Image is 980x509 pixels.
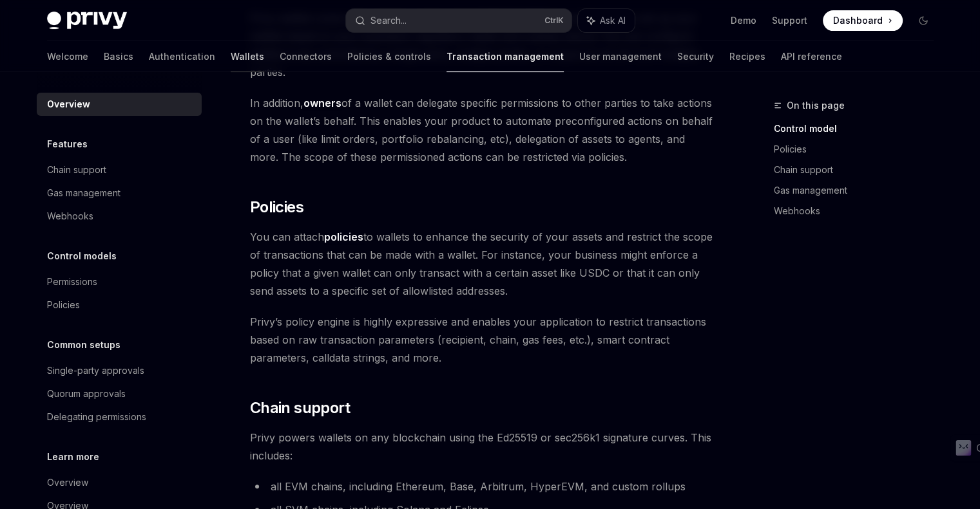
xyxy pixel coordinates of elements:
[47,297,80,313] div: Policies
[578,9,635,32] button: Ask AI
[47,41,88,72] a: Welcome
[600,14,626,27] span: Ask AI
[104,41,133,72] a: Basics
[823,10,903,31] a: Dashboard
[250,313,715,367] span: Privy’s policy engine is highly expressive and enables your application to restrict transactions ...
[37,270,202,293] a: Permissions
[772,14,807,27] a: Support
[47,162,106,178] div: Chain support
[47,386,126,402] div: Quorum approvals
[447,41,564,72] a: Transaction management
[729,41,765,72] a: Recipes
[47,363,144,378] div: Single-party approvals
[47,475,88,490] div: Overview
[787,98,845,113] span: On this page
[774,201,944,221] a: Webhooks
[774,139,944,160] a: Policies
[579,41,662,72] a: User management
[280,41,332,72] a: Connectors
[833,14,883,27] span: Dashboard
[303,97,341,110] a: owners
[47,409,146,425] div: Delegating permissions
[37,205,202,228] a: Webhooks
[47,185,120,201] div: Gas management
[544,15,564,26] span: Ctrl K
[774,160,944,180] a: Chain support
[37,405,202,429] a: Delegating permissions
[731,14,756,27] a: Demo
[250,94,715,166] span: In addition, of a wallet can delegate specific permissions to other parties to take actions on th...
[37,93,202,116] a: Overview
[370,13,407,28] div: Search...
[47,12,127,30] img: dark logo
[324,230,363,244] a: policies
[347,41,431,72] a: Policies & controls
[37,158,202,181] a: Chain support
[774,118,944,139] a: Control model
[149,41,215,72] a: Authentication
[250,398,350,418] span: Chain support
[677,41,714,72] a: Security
[37,359,202,382] a: Single-party approvals
[47,274,97,290] div: Permissions
[37,471,202,494] a: Overview
[47,449,99,465] h5: Learn more
[37,293,202,317] a: Policies
[47,97,90,112] div: Overview
[774,180,944,201] a: Gas management
[250,429,715,465] span: Privy powers wallets on any blockchain using the Ed25519 or sec256k1 signature curves. This inclu...
[250,477,715,495] li: all EVM chains, including Ethereum, Base, Arbitrum, HyperEVM, and custom rollups
[37,181,202,205] a: Gas management
[47,248,117,264] h5: Control models
[47,136,88,152] h5: Features
[250,197,303,217] span: Policies
[781,41,842,72] a: API reference
[47,337,120,353] h5: Common setups
[913,10,934,31] button: Toggle dark mode
[231,41,264,72] a: Wallets
[37,382,202,405] a: Quorum approvals
[250,228,715,300] span: You can attach to wallets to enhance the security of your assets and restrict the scope of transa...
[47,208,93,224] div: Webhooks
[346,9,572,32] button: Search...CtrlK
